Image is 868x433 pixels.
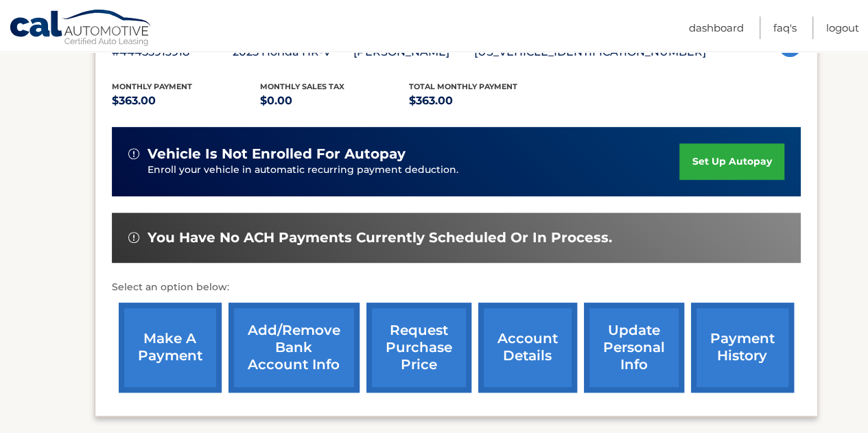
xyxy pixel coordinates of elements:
[112,91,261,110] p: $363.00
[584,303,684,393] a: update personal info
[366,303,471,393] a: request purchase price
[679,143,784,180] a: set up autopay
[773,16,797,39] a: FAQ's
[128,232,139,243] img: alert-white.svg
[409,82,517,91] span: Total Monthly Payment
[148,229,612,246] span: You have no ACH payments currently scheduled or in process.
[689,16,744,39] a: Dashboard
[691,303,794,393] a: payment history
[128,148,139,159] img: alert-white.svg
[826,16,859,39] a: Logout
[148,163,680,178] p: Enroll your vehicle in automatic recurring payment deduction.
[112,279,801,296] p: Select an option below:
[409,91,558,110] p: $363.00
[112,82,192,91] span: Monthly Payment
[260,91,409,110] p: $0.00
[478,303,577,393] a: account details
[9,9,153,49] a: Cal Automotive
[119,303,222,393] a: make a payment
[148,145,406,163] span: vehicle is not enrolled for autopay
[228,303,360,393] a: Add/Remove bank account info
[260,82,344,91] span: Monthly sales Tax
